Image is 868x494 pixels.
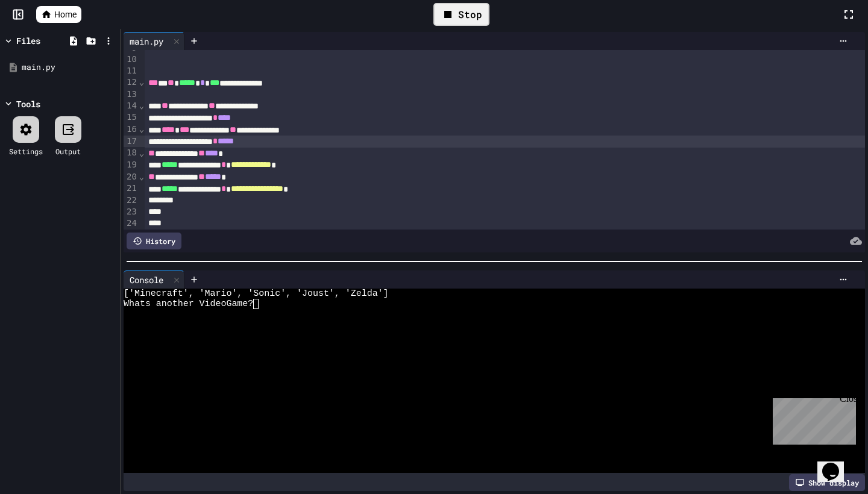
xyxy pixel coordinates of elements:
div: Console [124,270,184,289]
span: Home [54,8,77,20]
span: Fold line [139,77,145,87]
div: 23 [124,206,139,217]
div: Files [16,34,40,47]
span: Fold line [139,148,145,158]
div: History [127,233,181,249]
span: ['Minecraft', 'Mario', 'Sonic', 'Joust', 'Zelda'] [124,289,389,299]
iframe: chat widget [817,446,856,482]
span: Fold line [139,172,145,181]
div: 16 [124,123,139,136]
div: 18 [124,147,139,159]
div: 10 [124,54,139,65]
div: Settings [9,146,43,157]
div: 19 [124,159,139,171]
div: main.py [22,61,116,73]
div: 12 [124,77,139,89]
div: 22 [124,195,139,206]
div: 13 [124,89,139,100]
div: 20 [124,171,139,183]
div: 24 [124,217,139,229]
span: Whats another VideoGame? [124,299,253,309]
div: Output [55,146,81,157]
div: Stop [433,3,489,26]
div: 15 [124,111,139,123]
div: 21 [124,183,139,195]
div: 25 [124,229,139,240]
div: 11 [124,65,139,77]
a: Home [36,6,81,23]
iframe: chat widget [768,393,856,445]
span: Fold line [139,101,145,110]
div: main.py [124,32,184,50]
div: Show display [789,474,865,491]
span: Fold line [139,124,145,134]
div: Console [124,274,169,286]
div: Tools [16,98,40,110]
div: main.py [124,35,169,48]
div: 17 [124,136,139,148]
div: Chat with us now!Close [5,5,83,77]
div: 14 [124,100,139,112]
